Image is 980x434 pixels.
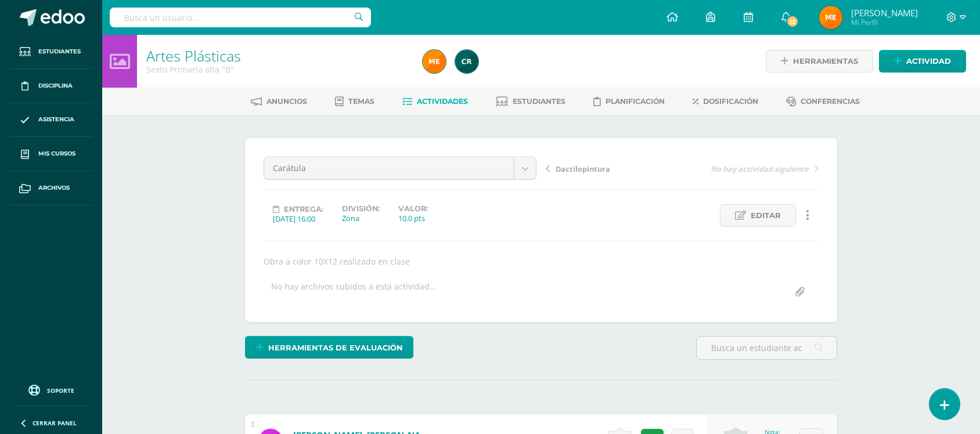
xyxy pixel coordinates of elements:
[693,92,758,111] a: Dosificación
[342,204,380,213] label: División:
[556,164,610,174] span: Dactilopintura
[264,157,536,179] a: Carátula
[14,382,88,397] a: Soporte
[245,336,413,359] a: Herramientas de evaluación
[398,213,428,223] div: 10.0 pts
[786,92,860,111] a: Conferencias
[9,35,93,69] a: Estudiantes
[606,97,665,106] span: Planificación
[259,256,823,267] div: Obra a color 10X12 realizado en clase
[342,213,380,223] div: Zona
[417,97,468,106] span: Actividades
[398,204,428,213] label: Valor:
[455,50,478,73] img: 19436fc6d9716341a8510cf58c6830a2.png
[9,171,93,205] a: Archivos
[423,50,446,73] img: 700be974b67557735c3dfbb131833c31.png
[38,47,81,56] span: Estudiantes
[110,8,371,27] input: Busca un usuario...
[402,92,468,111] a: Actividades
[273,157,505,179] span: Carátula
[9,69,93,103] a: Disciplina
[906,50,951,72] span: Actividad
[697,337,837,359] input: Busca un estudiante aquí...
[146,46,241,66] a: Artes Plásticas
[496,92,565,111] a: Estudiantes
[751,205,781,226] span: Editar
[335,92,374,111] a: Temas
[273,214,323,224] div: [DATE] 16:00
[801,97,860,106] span: Conferencias
[47,386,74,395] span: Soporte
[38,115,74,124] span: Asistencia
[851,7,918,19] span: [PERSON_NAME]
[766,50,873,73] a: Herramientas
[38,183,70,193] span: Archivos
[513,97,565,106] span: Estudiantes
[879,50,966,73] a: Actividad
[284,205,323,214] span: Entrega:
[271,281,437,303] div: No hay archivos subidos a esta actividad...
[268,337,403,359] span: Herramientas de evaluación
[38,149,75,158] span: Mis cursos
[786,15,799,28] span: 13
[711,164,809,174] span: No hay actividad siguiente
[38,81,73,91] span: Disciplina
[146,64,409,75] div: Sexto Primaria alta 'B'
[33,419,77,427] span: Cerrar panel
[851,17,918,27] span: Mi Perfil
[703,97,758,106] span: Dosificación
[146,48,409,64] h1: Artes Plásticas
[348,97,374,106] span: Temas
[819,6,842,29] img: 700be974b67557735c3dfbb131833c31.png
[266,97,307,106] span: Anuncios
[546,162,682,174] a: Dactilopintura
[793,50,858,72] span: Herramientas
[9,103,93,138] a: Asistencia
[251,92,307,111] a: Anuncios
[9,137,93,171] a: Mis cursos
[593,92,665,111] a: Planificación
